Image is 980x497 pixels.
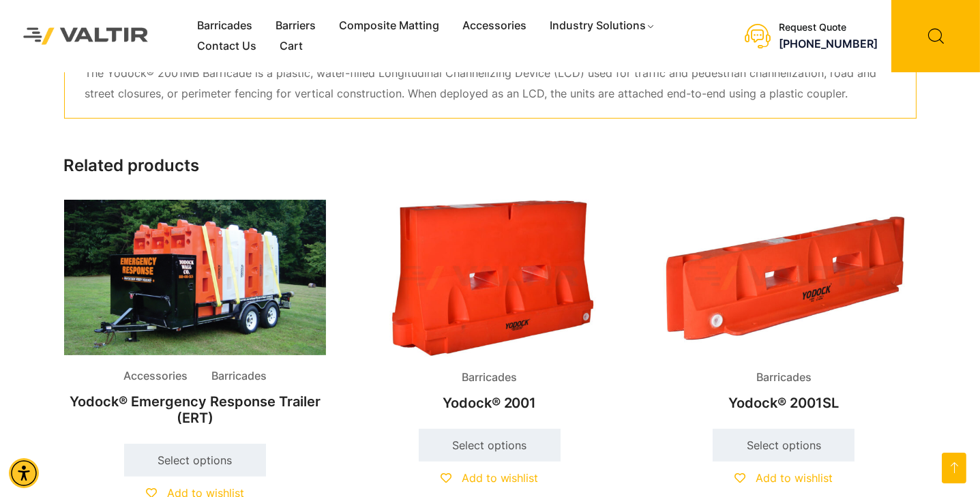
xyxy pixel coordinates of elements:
span: Barricades [201,366,277,387]
a: call (888) 496-3625 [779,37,878,50]
a: Barricades [185,16,264,36]
span: Add to wishlist [462,471,539,485]
a: Cart [268,36,314,57]
span: Barricades [746,367,822,388]
a: Accessories BarricadesYodock® Emergency Response Trailer (ERT) [64,200,326,433]
span: Barricades [451,367,527,388]
img: Barricades [358,200,620,357]
img: Valtir Rentals [10,14,162,57]
span: Accessories [113,366,198,387]
a: Composite Matting [327,16,451,36]
a: BarricadesYodock® 2001SL [653,200,915,419]
a: Accessories [451,16,538,36]
span: Add to wishlist [756,471,833,485]
a: Select options for “Yodock® Emergency Response Trailer (ERT)” [124,444,266,477]
a: Open this option [942,453,966,483]
a: Industry Solutions [538,16,667,36]
p: The Yodock® 2001MB Barricade is a plastic, water-filled Longitudinal Channelizing Device (LCD) us... [85,63,895,104]
a: Select options for “Yodock® 2001SL” [713,429,855,462]
h2: Yodock® Emergency Response Trailer (ERT) [64,387,326,433]
h2: Related products [64,156,917,176]
div: Accessibility Menu [9,458,39,488]
h2: Yodock® 2001 [358,388,620,418]
div: Request Quote [779,22,878,33]
h2: Yodock® 2001SL [653,388,915,418]
a: Contact Us [185,36,268,57]
img: Accessories [64,200,326,355]
a: Barriers [264,16,327,36]
img: Barricades [653,200,915,357]
a: Add to wishlist [734,471,833,485]
a: Select options for “Yodock® 2001” [419,429,561,462]
a: BarricadesYodock® 2001 [358,200,620,419]
a: Add to wishlist [441,471,539,485]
